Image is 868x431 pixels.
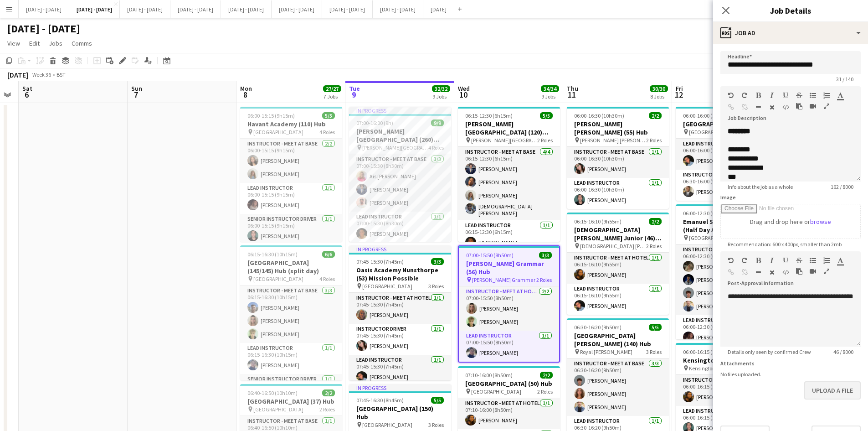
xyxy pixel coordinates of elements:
[769,104,775,111] button: Clear Formatting
[804,381,861,400] button: Upload a file
[458,147,560,220] app-card-role: Instructor - Meet at Base4/406:15-12:30 (6h15m)[PERSON_NAME][PERSON_NAME][PERSON_NAME][DEMOGRAPHI...
[362,283,412,290] span: [GEOGRAPHIC_DATA]
[240,397,342,405] h3: [GEOGRAPHIC_DATA] (37) Hub
[428,144,444,151] span: 4 Roles
[782,257,789,264] button: Underline
[649,218,662,225] span: 2/2
[322,0,373,18] button: [DATE] - [DATE]
[221,0,272,18] button: [DATE] - [DATE]
[465,112,513,119] span: 06:15-12:30 (6h15m)
[457,89,470,100] span: 10
[428,421,444,428] span: 3 Roles
[580,137,646,144] span: [PERSON_NAME] [PERSON_NAME]
[649,324,662,331] span: 5/5
[240,214,342,245] app-card-role: Senior Instructor Driver1/106:00-15:15 (9h15m)[PERSON_NAME]
[567,253,669,284] app-card-role: Instructor - Meet at Hotel1/106:15-16:10 (9h55m)[PERSON_NAME]
[796,268,802,275] button: Paste as plain text
[646,137,662,144] span: 2 Roles
[349,245,451,253] div: In progress
[755,269,761,276] button: Horizontal Line
[471,388,521,395] span: [GEOGRAPHIC_DATA]
[540,112,553,119] span: 5/5
[574,112,624,119] span: 06:00-16:30 (10h30m)
[755,92,761,99] button: Bold
[240,286,342,343] app-card-role: Instructor - Meet at Base3/306:15-16:30 (10h15m)[PERSON_NAME][PERSON_NAME][PERSON_NAME]
[19,0,69,18] button: [DATE] - [DATE]
[769,257,775,264] button: Italic
[458,398,560,429] app-card-role: Instructor - Meet at Hotel1/107:10-16:00 (8h50m)[PERSON_NAME]
[458,120,560,136] h3: [PERSON_NAME][GEOGRAPHIC_DATA] (120) Time Attack (H/D AM)
[567,84,578,93] span: Thu
[567,358,669,416] app-card-role: Instructor - Meet at Base3/306:30-16:20 (9h50m)[PERSON_NAME][PERSON_NAME][PERSON_NAME]
[823,183,861,190] span: 162 / 8000
[458,84,470,93] span: Wed
[319,129,335,135] span: 4 Roles
[796,92,802,99] button: Strikethrough
[810,92,816,99] button: Unordered List
[72,39,92,47] span: Comms
[676,204,778,339] div: 06:00-12:30 (6h30m)5/5Emanuel School (148) Hub (Half Day AM) [GEOGRAPHIC_DATA]2 RolesInstructor -...
[423,0,454,18] button: [DATE]
[755,104,761,111] button: Horizontal Line
[676,120,778,128] h3: [GEOGRAPHIC_DATA] (63) Hub
[567,120,669,136] h3: [PERSON_NAME] [PERSON_NAME] (55) Hub
[580,348,632,355] span: Royal [PERSON_NAME]
[823,92,830,99] button: Ordered List
[22,84,32,93] span: Sat
[458,245,560,363] app-job-card: 07:00-15:50 (8h50m)3/3[PERSON_NAME] Grammar (56) Hub [PERSON_NAME] Grammar2 RolesInstructor - Mee...
[676,107,778,201] app-job-card: 06:00-16:00 (10h)2/2[GEOGRAPHIC_DATA] (63) Hub [GEOGRAPHIC_DATA]2 RolesLead Instructor1/106:00-16...
[459,260,559,276] h3: [PERSON_NAME] Grammar (56) Hub
[720,360,755,367] label: Attachments
[349,212,451,243] app-card-role: Lead Instructor1/107:00-15:30 (8h30m)[PERSON_NAME]
[240,245,342,380] div: 06:15-16:30 (10h15m)6/6[GEOGRAPHIC_DATA] (145/145) Hub (split day) [GEOGRAPHIC_DATA]4 RolesInstru...
[319,406,335,413] span: 2 Roles
[240,107,342,242] app-job-card: 06:00-15:15 (9h15m)5/5Havant Academy (110) Hub [GEOGRAPHIC_DATA]4 RolesInstructor - Meet at Base2...
[539,252,552,259] span: 3/3
[323,85,341,92] span: 27/27
[170,0,221,18] button: [DATE] - [DATE]
[349,324,451,355] app-card-role: Instructor Driver1/107:45-15:30 (7h45m)[PERSON_NAME]
[676,244,778,315] app-card-role: Instructor - Meet at Base4/406:00-12:30 (6h30m)[PERSON_NAME][PERSON_NAME][PERSON_NAME][PERSON_NAME]
[240,120,342,128] h3: Havant Academy (110) Hub
[431,397,444,404] span: 5/5
[796,257,802,264] button: Strikethrough
[349,84,360,93] span: Tue
[713,5,868,16] h3: Job Details
[7,70,28,79] div: [DATE]
[683,112,723,119] span: 06:00-16:00 (10h)
[823,103,830,110] button: Fullscreen
[782,92,789,99] button: Underline
[567,147,669,178] app-card-role: Instructor - Meet at Base1/106:00-16:30 (10h30m)[PERSON_NAME]
[810,103,816,110] button: Insert video
[574,218,621,225] span: 06:15-16:10 (9h55m)
[676,218,778,234] h3: Emanuel School (148) Hub (Half Day AM)
[676,375,778,406] app-card-role: Instructor - Meet at Base1/106:00-16:15 (10h15m)[PERSON_NAME]
[567,284,669,315] app-card-role: Lead Instructor1/106:15-16:10 (9h55m)[PERSON_NAME]
[69,0,120,18] button: [DATE] - [DATE]
[30,71,53,78] span: Week 36
[741,92,748,99] button: Redo
[567,178,669,209] app-card-role: Lead Instructor1/106:00-16:30 (10h30m)[PERSON_NAME]
[120,0,170,18] button: [DATE] - [DATE]
[537,137,553,144] span: 2 Roles
[356,119,393,126] span: 07:00-16:00 (9h)
[782,104,789,111] button: HTML Code
[458,107,560,242] div: 06:15-12:30 (6h15m)5/5[PERSON_NAME][GEOGRAPHIC_DATA] (120) Time Attack (H/D AM) [PERSON_NAME][GEO...
[689,365,726,372] span: Kensington Prep
[428,283,444,290] span: 3 Roles
[356,397,404,404] span: 07:45-16:30 (8h45m)
[728,257,734,264] button: Undo
[349,127,451,144] h3: [PERSON_NAME][GEOGRAPHIC_DATA] (260) Hub
[349,245,451,380] app-job-card: In progress07:45-15:30 (7h45m)3/3Oasis Academy Nunsthorpe (53) Mission Possible [GEOGRAPHIC_DATA]...
[349,384,451,391] div: In progress
[782,269,789,276] button: HTML Code
[356,258,404,265] span: 07:45-15:30 (7h45m)
[720,183,800,190] span: Info about the job as a whole
[349,293,451,324] app-card-role: Instructor - Meet at Hotel1/107:45-15:30 (7h45m)[PERSON_NAME]
[837,257,843,264] button: Text Color
[322,389,335,396] span: 2/2
[240,139,342,183] app-card-role: Instructor - Meet at Base2/206:00-15:15 (9h15m)[PERSON_NAME][PERSON_NAME]
[45,37,66,49] a: Jobs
